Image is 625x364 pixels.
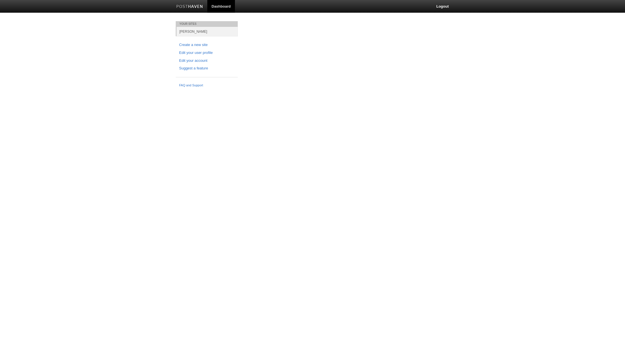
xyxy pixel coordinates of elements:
[179,65,234,71] a: Suggest a feature
[179,50,234,56] a: Edit your user profile
[176,5,203,9] img: Posthaven-bar
[179,83,234,88] a: FAQ and Support
[179,42,234,48] a: Create a new site
[177,27,238,36] a: [PERSON_NAME]
[179,58,234,64] a: Edit your account
[176,21,238,27] li: Your Sites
